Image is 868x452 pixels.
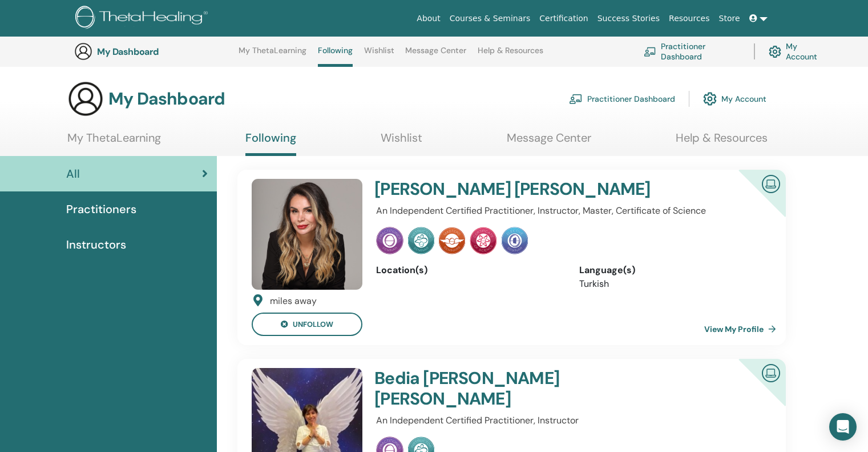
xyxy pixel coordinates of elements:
[829,413,857,441] div: Open Intercom Messenger
[376,204,765,218] p: An Independent Certified Practitioner, Instructor, Master, Certificate of Science
[374,368,699,409] h4: Bedia [PERSON_NAME] [PERSON_NAME]
[507,131,591,153] a: Message Center
[364,46,394,64] a: Wishlist
[445,8,535,29] a: Courses & Seminars
[579,263,765,277] div: Language(s)
[97,46,211,57] h3: My Dashboard
[535,8,592,29] a: Certification
[478,46,543,64] a: Help & Resources
[376,263,562,277] div: Location(s)
[66,165,80,182] span: All
[376,414,765,427] p: An Independent Certified Practitioner, Instructor
[579,277,765,291] li: Turkish
[569,94,583,104] img: chalkboard-teacher.svg
[412,8,445,29] a: About
[569,86,675,111] a: Practitioner Dashboard
[108,89,225,109] h3: My Dashboard
[769,39,826,64] a: My Account
[75,6,212,31] img: logo.png
[757,359,785,385] img: Certified Online Instructor
[66,201,136,218] span: Practitioners
[720,359,786,425] div: Certified Online Instructor
[318,46,353,67] a: Following
[593,8,664,29] a: Success Stories
[67,81,104,117] img: generic-user-icon.jpg
[67,131,161,153] a: My ThetaLearning
[245,131,296,156] a: Following
[720,170,786,235] div: Certified Online Instructor
[270,294,317,308] div: miles away
[405,46,466,64] a: Message Center
[769,43,781,61] img: cog.svg
[757,170,785,196] img: Certified Online Instructor
[644,39,740,64] a: Practitioner Dashboard
[252,179,362,290] img: default.jpg
[664,8,714,29] a: Resources
[252,313,362,336] button: unfollow
[714,8,745,29] a: Store
[644,47,656,56] img: chalkboard-teacher.svg
[703,86,766,111] a: My Account
[676,131,768,153] a: Help & Resources
[703,89,717,109] img: cog.svg
[66,236,126,253] span: Instructors
[239,46,306,64] a: My ThetaLearning
[74,42,92,61] img: generic-user-icon.jpg
[374,179,699,199] h4: [PERSON_NAME] [PERSON_NAME]
[704,318,781,341] a: View My Profile
[381,131,422,153] a: Wishlist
